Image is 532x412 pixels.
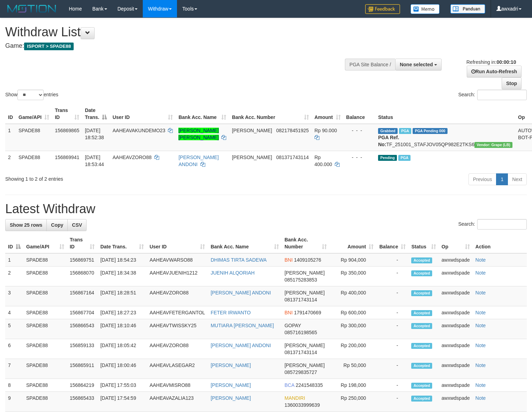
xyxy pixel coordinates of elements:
h1: Withdraw List [5,25,348,39]
div: PGA Site Balance / [345,59,395,70]
div: Showing 1 to 2 of 2 entries [5,173,216,182]
th: Bank Acc. Name: activate to sort column ascending [176,104,229,124]
td: Rp 50,000 [330,359,377,379]
td: AAHEAVZORO88 [147,286,208,306]
td: [DATE] 17:55:03 [97,379,147,392]
td: awxwdspade [439,319,473,339]
td: 156869751 [67,253,98,267]
strong: 00:00:10 [496,59,516,65]
th: Op: activate to sort column ascending [439,233,473,253]
th: Balance: activate to sort column ascending [376,233,408,253]
td: Rp 400,000 [330,286,377,306]
td: 1 [5,253,23,267]
input: Search: [477,219,527,230]
td: [DATE] 18:34:38 [97,267,147,286]
span: Accepted [411,383,432,389]
th: ID [5,104,16,124]
span: [PERSON_NAME] [285,270,325,276]
label: Show entries [5,90,58,100]
span: Accepted [411,396,432,402]
td: - [376,319,408,339]
td: Rp 904,000 [330,253,377,267]
span: Grabbed [378,128,398,134]
td: 156859133 [67,339,98,359]
span: PGA Pending [413,128,448,134]
td: 2 [5,267,23,286]
span: None selected [400,62,433,67]
td: 5 [5,319,23,339]
td: SPADE88 [23,286,67,306]
td: - [376,253,408,267]
th: Trans ID: activate to sort column ascending [52,104,82,124]
td: AAHEAVZORO88 [147,339,208,359]
span: Refreshing in: [466,59,516,65]
td: AAHEAVLASEGAR2 [147,359,208,379]
span: CSV [72,222,82,228]
img: MOTION_logo.png [5,3,58,14]
td: - [376,306,408,319]
a: [PERSON_NAME] ANDONI [178,155,219,167]
span: 156869865 [55,128,79,133]
td: AAHEAVMISRO88 [147,379,208,392]
th: Game/API: activate to sort column ascending [16,104,52,124]
td: AAHEAVJUENIH1212 [147,267,208,286]
a: Copy [46,219,68,231]
a: [PERSON_NAME] [210,362,251,368]
td: 156867164 [67,286,98,306]
td: SPADE88 [23,359,67,379]
td: 156866543 [67,319,98,339]
td: - [376,359,408,379]
th: Date Trans.: activate to sort column descending [82,104,110,124]
td: - [376,379,408,392]
th: Bank Acc. Number: activate to sort column ascending [229,104,311,124]
span: AAHEAVAKUNDEMO23 [112,128,165,133]
td: SPADE88 [23,339,67,359]
td: [DATE] 17:54:59 [97,392,147,412]
a: Note [475,290,486,295]
span: GOPAY [285,323,301,328]
b: PGA Ref. No: [378,135,399,147]
a: DHIMAS TIRTA SADEWA [210,257,267,263]
th: Amount: activate to sort column ascending [312,104,343,124]
a: FETER IRWANTO [210,310,251,315]
td: 3 [5,286,23,306]
a: [PERSON_NAME] [210,382,251,388]
td: [DATE] 18:27:23 [97,306,147,319]
span: Accepted [411,363,432,369]
td: 8 [5,379,23,392]
span: Copy 085716198565 to clipboard [285,330,317,335]
select: Showentries [17,90,44,100]
span: Rp 90.000 [315,128,337,133]
span: [PERSON_NAME] [232,128,272,133]
td: - [376,339,408,359]
a: Note [475,270,486,276]
td: - [376,392,408,412]
td: SPADE88 [23,306,67,319]
span: Show 25 rows [10,222,42,228]
td: Rp 200,000 [330,339,377,359]
a: Stop [502,77,522,89]
label: Search: [458,219,527,230]
a: Note [475,343,486,348]
td: [DATE] 18:28:51 [97,286,147,306]
td: [DATE] 18:10:46 [97,319,147,339]
img: panduan.png [450,4,485,14]
a: Previous [468,173,496,185]
th: Date Trans.: activate to sort column ascending [97,233,147,253]
td: Rp 300,000 [330,319,377,339]
td: 156865433 [67,392,98,412]
h4: Game: [5,43,348,50]
td: 156867704 [67,306,98,319]
td: SPADE88 [23,319,67,339]
td: 2 [5,151,16,171]
div: - - - [346,154,373,161]
td: 1 [5,124,16,151]
a: [PERSON_NAME] ANDONI [210,343,271,348]
button: None selected [395,59,442,70]
td: SPADE88 [23,267,67,286]
th: Balance [343,104,376,124]
td: AAHEAVWARSO88 [147,253,208,267]
span: Copy 081371743114 to clipboard [276,155,309,160]
th: Amount: activate to sort column ascending [330,233,377,253]
input: Search: [477,90,527,100]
